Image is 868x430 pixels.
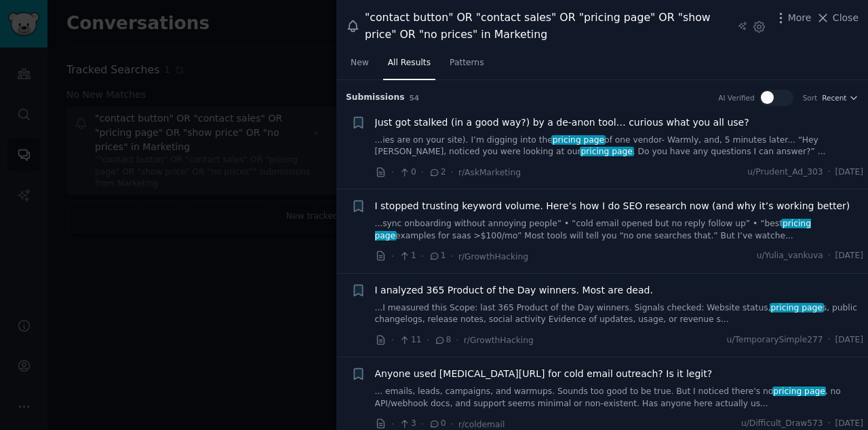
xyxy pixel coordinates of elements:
[451,249,454,264] span: ·
[375,302,864,326] a: ...I measured this Scope: last 365 Product of the Day winners. Signals checked: Website status,pr...
[429,418,446,430] span: 0
[828,418,831,430] span: ·
[822,93,846,103] span: Recent
[375,199,850,213] a: I stopped trusting keyword volume. Here’s how I do SEO research now (and why it’s working better)
[375,218,864,242] a: ...sync onboarding without annoying people” • “cold email opened but no reply follow up” • “bestp...
[580,147,634,156] span: pricing page
[445,52,488,80] a: Patterns
[383,52,435,80] a: All Results
[421,165,424,179] span: ·
[410,94,420,102] span: 54
[346,92,405,104] span: Submission s
[828,250,831,262] span: ·
[741,418,823,430] span: u/Difficult_Draw573
[772,387,827,396] span: pricing page
[788,11,812,25] span: More
[399,418,416,430] span: 3
[464,336,534,345] span: r/GrowthHacking
[427,333,429,347] span: ·
[346,52,374,80] a: New
[757,250,823,262] span: u/Yulia_vankuva
[391,249,394,264] span: ·
[375,115,749,130] a: Just got stalked (in a good way?) by a de-anon tool… curious what you all use?
[835,418,863,430] span: [DATE]
[399,334,421,346] span: 11
[458,252,528,262] span: r/GrowthHacking
[429,166,446,179] span: 2
[399,250,416,262] span: 1
[828,334,831,346] span: ·
[727,334,823,346] span: u/TemporarySimple277
[450,57,484,69] span: Patterns
[458,420,505,429] span: r/coldemail
[774,11,812,25] button: More
[456,333,458,347] span: ·
[835,334,863,346] span: [DATE]
[351,57,369,69] span: New
[391,165,394,179] span: ·
[391,333,394,347] span: ·
[421,249,424,264] span: ·
[434,334,451,346] span: 8
[388,57,431,69] span: All Results
[828,166,831,179] span: ·
[375,367,713,381] a: Anyone used [MEDICAL_DATA][URL] for cold email outreach? Is it legit?
[375,219,811,240] span: pricing page
[835,250,863,262] span: [DATE]
[375,386,864,410] a: ... emails, leads, campaigns, and warmups. Sounds too good to be true. But I noticed there's nopr...
[375,135,864,158] a: ...ies are on your site). I’m digging into thepricing pageof one vendor- Warmly, and, 5 minutes l...
[803,93,818,103] div: Sort
[822,93,859,103] button: Recent
[747,166,823,179] span: u/Prudent_Ad_303
[551,135,606,145] span: pricing page
[835,166,863,179] span: [DATE]
[399,166,416,179] span: 0
[429,250,446,262] span: 1
[451,165,454,179] span: ·
[770,303,824,312] span: pricing page
[458,168,521,177] span: r/AskMarketing
[833,11,859,25] span: Close
[718,93,754,103] div: AI Verified
[375,283,653,298] a: I analyzed 365 Product of the Day winners. Most are dead.
[365,10,733,43] div: "contact button" OR "contact sales" OR "pricing page" OR "show price" OR "no prices" in Marketing
[816,11,859,25] button: Close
